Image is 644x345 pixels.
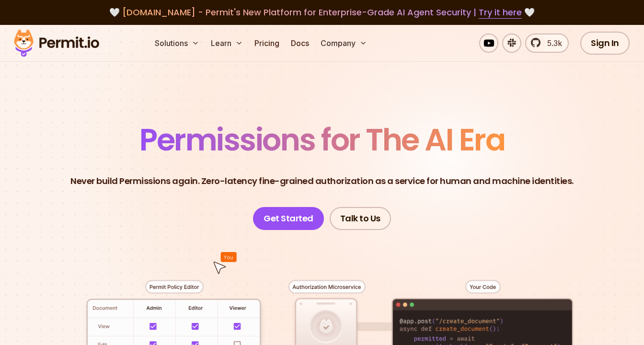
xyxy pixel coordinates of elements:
[122,6,522,18] span: [DOMAIN_NAME] - Permit's New Platform for Enterprise-Grade AI Agent Security |
[525,34,569,53] a: 5.3k
[139,118,505,161] span: Permissions for The AI Era
[479,6,522,19] a: Try it here
[251,34,283,53] a: Pricing
[317,34,371,53] button: Company
[10,27,103,59] img: Permit logo
[70,174,574,188] p: Never build Permissions again. Zero-latency fine-grained authorization as a service for human and...
[253,207,324,230] a: Get Started
[151,34,203,53] button: Solutions
[23,6,621,19] div: 🤍 🤍
[580,32,630,55] a: Sign In
[207,34,247,53] button: Learn
[287,34,313,53] a: Docs
[330,207,391,230] a: Talk to Us
[541,37,562,49] span: 5.3k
